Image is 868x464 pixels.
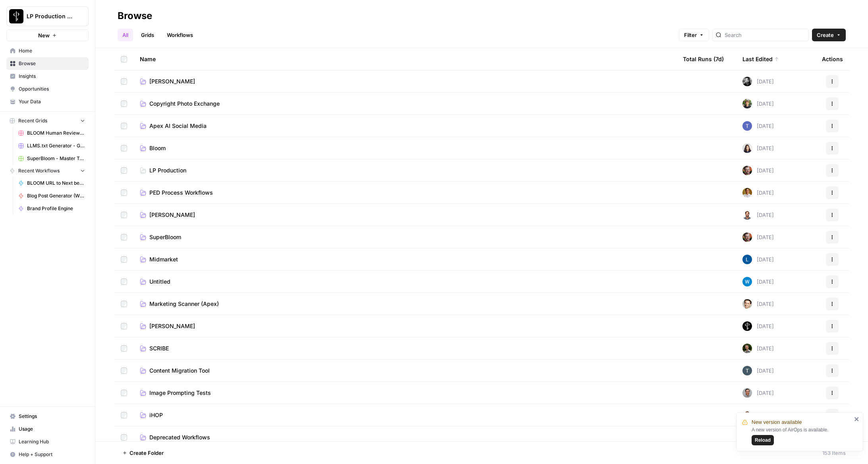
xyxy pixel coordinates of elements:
[742,99,774,108] div: [DATE]
[6,29,89,41] button: New
[6,57,89,70] a: Browse
[742,210,774,220] div: [DATE]
[149,322,195,330] span: [PERSON_NAME]
[15,139,89,152] a: LLMS.txt Generator - Grid
[27,130,85,137] span: BLOOM Human Review (ver2)
[742,255,752,264] img: ytzwuzx6khwl459aly6hhom9lt3a
[140,389,670,397] a: Image Prompting Tests
[742,121,774,131] div: [DATE]
[19,73,85,80] span: Insights
[6,423,89,435] a: Usage
[742,188,774,197] div: [DATE]
[742,321,752,331] img: wy7w4sbdaj7qdyha500izznct9l3
[149,278,170,286] span: Untitled
[752,426,852,445] div: A new version of AirOps is available.
[149,411,163,419] span: iHOP
[742,388,774,398] div: [DATE]
[149,166,186,174] span: LP Production
[6,410,89,423] a: Settings
[817,31,834,39] span: Create
[140,411,670,419] a: iHOP
[742,388,752,398] img: 687sl25u46ey1xiwvt4n1x224os9
[742,188,752,197] img: 359mkx7adlza0nq0lmj921idrx00
[149,367,210,375] span: Content Migration Tool
[755,437,771,444] span: Reload
[27,180,85,187] span: BLOOM URL to Next best blog topic
[6,448,89,461] button: Help + Support
[140,322,670,330] a: [PERSON_NAME]
[19,60,85,67] span: Browse
[679,29,709,41] button: Filter
[140,211,670,219] a: [PERSON_NAME]
[822,449,846,457] div: 153 Items
[140,278,670,286] a: Untitled
[27,192,85,199] span: Blog Post Generator (Writer + Fact Checker)
[149,344,169,352] span: SCRIBE
[683,48,724,70] div: Total Runs (7d)
[140,300,670,308] a: Marketing Scanner (Apex)
[742,77,752,86] img: w50xlh1naze4627dnbfjqd4btcln
[149,189,213,197] span: PED Process Workflows
[140,367,670,375] a: Content Migration Tool
[140,344,670,352] a: SCRIBE
[15,189,89,202] a: Blog Post Generator (Writer + Fact Checker)
[742,321,774,331] div: [DATE]
[149,77,195,85] span: [PERSON_NAME]
[6,435,89,448] a: Learning Hub
[742,210,752,220] img: fdbthlkohqvq3b2ybzi3drh0kqcb
[27,142,85,149] span: LLMS.txt Generator - Grid
[15,127,89,139] a: BLOOM Human Review (ver2)
[149,211,195,219] span: [PERSON_NAME]
[6,95,89,108] a: Your Data
[742,232,752,242] img: ek1x7jvswsmo9dhftwa1xhhhh80n
[15,152,89,165] a: SuperBloom - Master Topic List
[822,48,843,70] div: Actions
[742,366,752,375] img: ih2jixxbj7rylhb9xf8ex4kii2c8
[19,413,85,420] span: Settings
[19,438,85,445] span: Learning Hub
[140,189,670,197] a: PED Process Workflows
[136,29,159,41] a: Grids
[742,166,752,175] img: ek1x7jvswsmo9dhftwa1xhhhh80n
[15,202,89,215] a: Brand Profile Engine
[742,299,774,309] div: [DATE]
[140,77,670,85] a: [PERSON_NAME]
[19,451,85,458] span: Help + Support
[742,143,752,153] img: igx41einpi7acp9wwfqpquzmun49
[6,44,89,57] a: Home
[140,233,670,241] a: SuperBloom
[149,233,181,241] span: SuperBloom
[140,433,670,441] a: Deprecated Workflows
[149,144,166,152] span: Bloom
[149,300,219,308] span: Marketing Scanner (Apex)
[742,143,774,153] div: [DATE]
[854,416,860,422] button: close
[140,100,670,108] a: Copyright Photo Exchange
[15,177,89,189] a: BLOOM URL to Next best blog topic
[149,122,207,130] span: Apex AI Social Media
[684,31,697,39] span: Filter
[149,100,220,108] span: Copyright Photo Exchange
[742,166,774,175] div: [DATE]
[742,299,752,309] img: j7temtklz6amjwtjn5shyeuwpeb0
[118,10,152,22] div: Browse
[6,83,89,95] a: Opportunities
[140,255,670,263] a: Midmarket
[742,277,774,286] div: [DATE]
[149,389,211,397] span: Image Prompting Tests
[742,48,779,70] div: Last Edited
[742,99,752,108] img: s6gu7g536aa92dsqocx7pqvq9a9o
[742,232,774,242] div: [DATE]
[38,31,50,39] span: New
[19,425,85,433] span: Usage
[149,433,210,441] span: Deprecated Workflows
[140,48,670,70] div: Name
[19,98,85,105] span: Your Data
[742,77,774,86] div: [DATE]
[742,255,774,264] div: [DATE]
[6,6,89,26] button: Workspace: LP Production Workloads
[742,410,774,420] div: [DATE]
[742,344,752,353] img: 0l3uqmpcmxucjvy0rsqzbc15vx5l
[118,29,133,41] a: All
[742,277,752,286] img: e6dqg6lbdbpjqp1a7mpgiwrn07v8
